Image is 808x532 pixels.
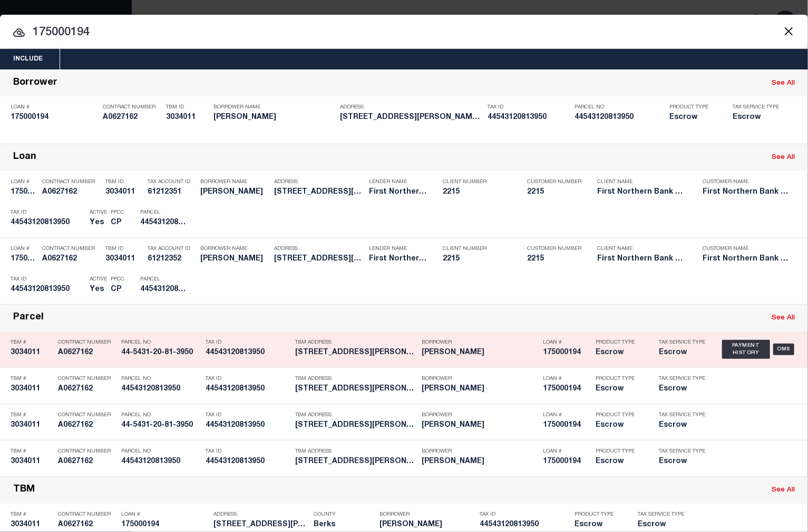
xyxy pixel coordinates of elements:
h5: JAMES NORMAN [422,348,538,357]
h5: JAMES NORMAN [422,421,538,430]
p: Tax Service Type [659,448,706,455]
p: Tax Account ID [148,246,195,252]
h5: First Northern Bank & Trust [369,255,427,264]
a: See All [772,487,795,494]
p: Parcel No [121,412,200,418]
p: Tax Service Type [659,339,706,346]
p: Contract Number [42,179,100,185]
h5: First Northern Bank & Trust [703,188,792,197]
h5: A0627162 [58,348,116,357]
p: Loan # [543,448,590,455]
div: Parcel [13,312,44,324]
p: Contract Number [42,246,100,252]
p: Product Type [596,376,643,382]
p: Borrower Name [200,246,269,252]
p: Loan # [543,339,590,346]
p: Tax Account ID [148,179,195,185]
h5: 175000194 [11,255,37,264]
p: Parcel No [121,339,200,346]
p: TBM ID [166,104,208,111]
h5: 44543120813950 [206,348,290,357]
h5: 10 WEST JACKSON STREET FLEETWOO... [295,348,416,357]
p: Client Number [443,246,511,252]
h5: 10 WEST JACKSON STREET FLEETWOO... [295,457,416,466]
p: Product Type [669,104,717,111]
h5: 175000194 [543,348,590,357]
h5: Escrow [596,457,643,466]
p: Loan # [11,179,37,185]
h5: Escrow [596,348,643,357]
h5: 44543120813950 [11,285,84,294]
a: See All [772,315,795,322]
p: Address [213,511,308,518]
p: PPCC [111,276,124,283]
h5: 10 WEST JACKSON STREET FLEETWOO... [295,385,416,394]
p: Borrower [422,412,538,418]
p: Loan # [121,511,208,518]
p: Tax Service Type [733,104,785,111]
h5: 44543120813950 [575,113,664,122]
h5: CP [111,218,124,227]
p: Loan # [11,246,37,252]
h5: 44-5431-20-81-3950 [121,421,200,430]
h5: Yes [90,285,105,294]
h5: 44543120813950 [121,385,200,394]
h5: 10 WEST JACKSON STREET FLEETWOO... [340,113,482,122]
h5: 10 WEST JACKSON STREET FLEETWOO... [274,255,364,264]
p: Tax ID [11,209,84,216]
h5: JAMES NORMAN [213,113,335,122]
h5: 2215 [527,188,580,197]
h5: A0627162 [42,188,100,197]
p: TBM Address [295,376,416,382]
p: County [314,511,374,518]
p: Contract Number [58,412,116,418]
p: Product Type [596,339,643,346]
p: Customer Name [703,246,792,252]
h5: JAMES NORMAN [422,385,538,394]
h5: A0627162 [42,255,100,264]
h5: Escrow [659,457,706,466]
p: TBM # [11,339,53,346]
p: TBM # [11,412,53,418]
h5: 44543120813950 [206,457,290,466]
h5: 61212351 [148,188,195,197]
h5: 3034011 [11,520,53,529]
h5: A0627162 [58,421,116,430]
p: Tax ID [488,104,569,111]
h5: Escrow [596,421,643,430]
p: Borrower [422,376,538,382]
h5: 10 WEST JACKSON STREET [213,520,308,529]
p: Borrower Name [213,104,335,111]
p: Borrower [379,511,474,518]
button: Close [782,24,795,38]
h5: 44543120813950 [140,285,188,294]
h5: 2215 [527,255,580,264]
p: Product Type [596,412,643,418]
h5: 10 WEST JACKSON STREET FLEETWOO... [295,421,416,430]
h5: 3034011 [11,457,53,466]
p: Lender Name [369,246,427,252]
h5: A0627162 [103,113,161,122]
p: Customer Number [527,179,581,185]
p: Borrower [422,339,538,346]
h5: Escrow [669,113,717,122]
p: TBM # [11,376,53,382]
p: Client Name [597,246,687,252]
h5: JAMES NORMAN [422,457,538,466]
p: Contract Number [58,448,116,455]
p: Contract Number [58,511,116,518]
h5: 3034011 [105,255,142,264]
h5: First Northern Bank & Trust [597,255,687,264]
p: PPCC [111,209,124,216]
p: Tax ID [206,412,290,418]
div: Borrower [13,77,57,89]
p: Active [90,209,107,216]
p: Client Number [443,179,511,185]
div: OMS [773,344,795,355]
p: Loan # [11,104,98,111]
h5: Escrow [733,113,785,122]
h5: 44-5431-20-81-3950 [121,348,200,357]
p: Customer Number [527,246,581,252]
a: See All [772,80,795,87]
p: Parcel [140,209,188,216]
